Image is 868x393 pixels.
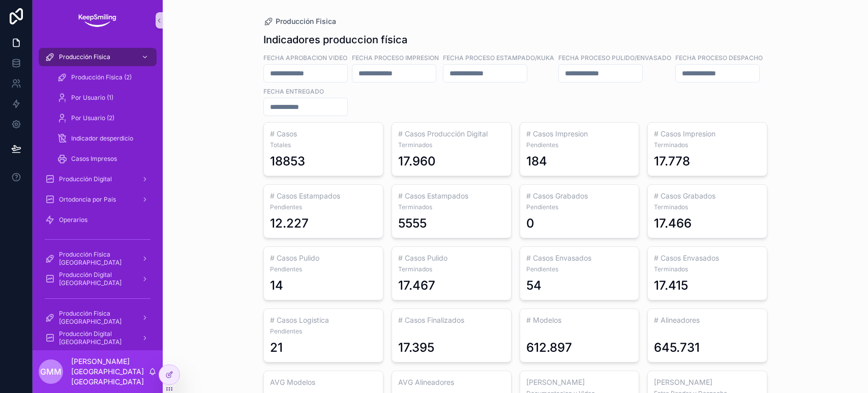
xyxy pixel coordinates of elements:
a: Por Usuario (2) [51,109,157,127]
span: Producción Fisica [59,53,110,61]
a: Producción Digital [GEOGRAPHIC_DATA] [39,329,157,347]
span: Pendientes [526,141,633,149]
span: Producción Fisica (2) [71,73,132,81]
div: 612.897 [526,340,572,356]
span: Producción Fisica [GEOGRAPHIC_DATA] [59,310,133,326]
h3: # Casos Estampados [270,191,377,201]
h3: [PERSON_NAME] [654,377,761,387]
div: 17.395 [398,340,434,356]
h3: [PERSON_NAME] [526,377,633,387]
span: Pendientes [270,265,377,273]
div: 17.960 [398,153,436,170]
span: Pendientes [270,203,377,211]
div: 54 [526,277,542,294]
div: 17.415 [654,277,688,294]
div: 0 [526,215,534,232]
a: Producción Fisica [263,16,336,26]
h3: # Casos Pulido [270,253,377,263]
a: Producción Fisica [GEOGRAPHIC_DATA] [39,308,157,327]
span: GMM [40,366,62,378]
span: Casos Impresos [71,155,117,163]
a: Producción Digital [39,170,157,188]
a: Producción Fisica (2) [51,68,157,87]
div: 14 [270,277,283,294]
div: 17.778 [654,153,690,170]
span: Producción Digital [GEOGRAPHIC_DATA] [59,271,133,287]
a: Operarios [39,211,157,229]
a: Casos Impresos [51,150,157,168]
a: Producción Fisica [39,48,157,66]
div: 21 [270,340,283,356]
h3: # Casos Grabados [654,191,761,201]
h3: # Casos Finalizados [398,315,505,325]
div: 184 [526,153,547,170]
span: Ortodoncia por País [59,195,116,204]
a: Producción Fisica [GEOGRAPHIC_DATA] [39,249,157,268]
a: Producción Digital [GEOGRAPHIC_DATA] [39,270,157,288]
a: Ortodoncia por País [39,190,157,209]
label: Fecha proceso pulido/envasado [558,53,671,62]
h3: # Casos Envasados [654,253,761,263]
span: Producción Digital [59,175,112,183]
span: Terminados [654,203,761,211]
h3: # Casos Pulido [398,253,505,263]
span: Terminados [398,203,505,211]
h3: # Casos [270,129,377,139]
span: Por Usuario (1) [71,94,113,102]
label: FECHA proceso DESPACHO [675,53,763,62]
h3: AVG Alineadores [398,377,505,387]
span: Terminados [398,265,505,273]
span: Indicador desperdicio [71,134,133,143]
h3: # Casos Grabados [526,191,633,201]
h3: # Casos Envasados [526,253,633,263]
label: fecha proceso estampado/kuka [443,53,554,62]
a: Indicador desperdicio [51,129,157,148]
span: Producción Digital [GEOGRAPHIC_DATA] [59,330,133,346]
span: Producción Fisica [GEOGRAPHIC_DATA] [59,250,133,267]
p: [PERSON_NAME][GEOGRAPHIC_DATA][GEOGRAPHIC_DATA] [71,356,148,387]
h3: # Casos Logistica [270,315,377,325]
span: Totales [270,141,377,149]
div: 17.466 [654,215,692,232]
span: Operarios [59,216,87,224]
span: Producción Fisica [276,16,336,26]
h3: # Alineadores [654,315,761,325]
h3: # Modelos [526,315,633,325]
span: Pendientes [270,327,377,335]
div: 645.731 [654,340,700,356]
div: 17.467 [398,277,435,294]
span: Por Usuario (2) [71,114,114,122]
div: 5555 [398,215,427,232]
a: Por Usuario (1) [51,89,157,107]
span: Terminados [654,141,761,149]
h3: # Casos Impresion [526,129,633,139]
label: Fecha Aprobacion Video [263,53,347,62]
span: Pendientes [526,203,633,211]
h3: # Casos Estampados [398,191,505,201]
span: Terminados [398,141,505,149]
img: App logo [77,12,117,29]
h3: # Casos Producción Digital [398,129,505,139]
label: Fecha entregado [263,87,324,96]
h3: # Casos Impresion [654,129,761,139]
div: scrollable content [33,41,163,350]
span: Terminados [654,265,761,273]
div: 18853 [270,153,305,170]
h3: AVG Modelos [270,377,377,387]
span: Pendientes [526,265,633,273]
h1: Indicadores produccion física [263,33,407,47]
div: 12.227 [270,215,309,232]
label: Fecha proceso impresion [352,53,439,62]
